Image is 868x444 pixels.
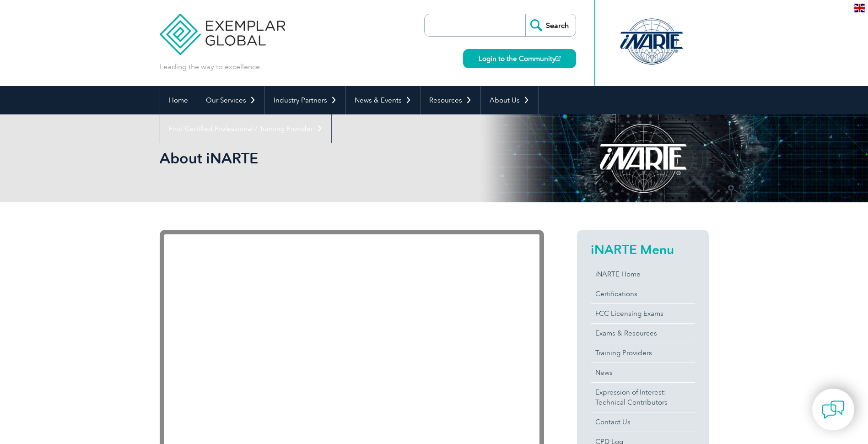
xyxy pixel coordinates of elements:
a: News [591,363,695,382]
a: Certifications [591,284,695,303]
a: FCC Licensing Exams [591,304,695,323]
input: Search [525,14,576,36]
h2: iNARTE Menu [591,242,695,257]
p: Leading the way to excellence [160,62,260,72]
a: Industry Partners [265,86,345,114]
img: open_square.png [555,56,561,61]
img: contact-chat.png [822,398,845,421]
a: Resources [421,86,480,114]
a: Login to the Community [463,49,576,68]
a: News & Events [346,86,420,114]
a: Find Certified Professional / Training Provider [160,114,331,143]
a: Home [160,86,197,114]
h2: About iNARTE [160,151,544,166]
a: iNARTE Home [591,265,695,284]
a: About Us [481,86,538,114]
a: Expression of Interest:Technical Contributors [591,383,695,412]
a: Contact Us [591,412,695,432]
a: Our Services [197,86,264,114]
a: Exams & Resources [591,324,695,343]
a: Training Providers [591,343,695,363]
img: en [854,4,865,12]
